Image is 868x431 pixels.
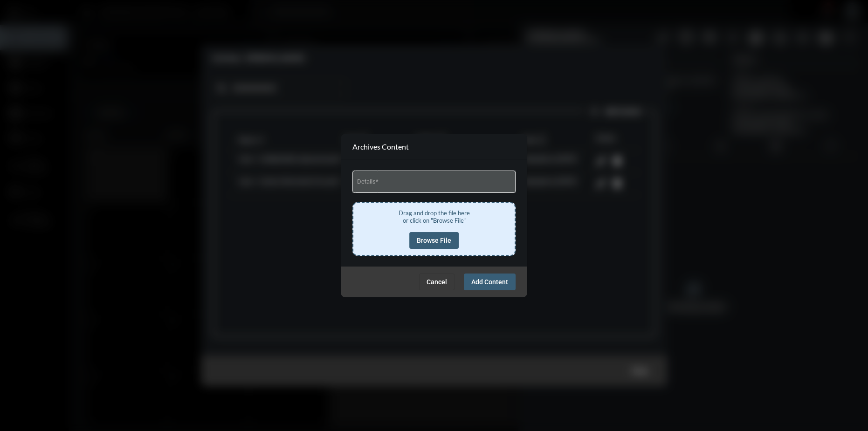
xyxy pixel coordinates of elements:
button: Add Content [464,274,516,290]
h2: Archives Content [352,142,409,151]
span: Browse File [417,237,451,244]
div: Drag and drop the file here or click on "Browse File" [359,209,509,224]
button: Cancel [419,274,455,290]
button: Browse File [409,232,459,249]
span: Add Content [471,278,508,286]
span: Cancel [427,278,447,286]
